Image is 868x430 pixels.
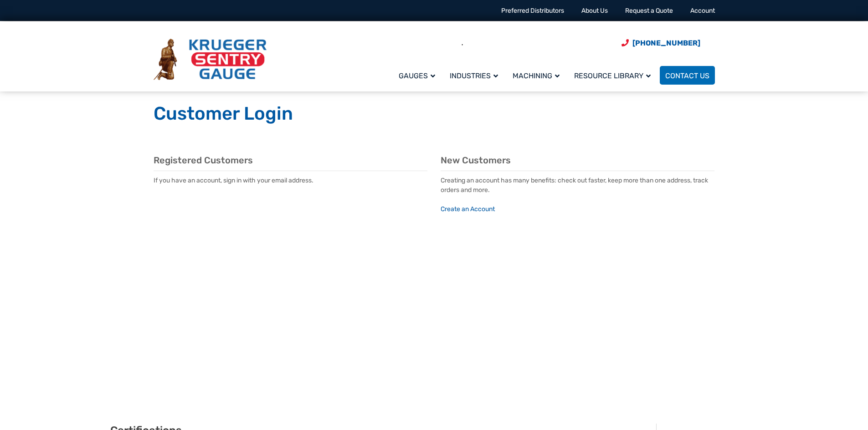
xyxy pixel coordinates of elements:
[441,176,714,214] p: Creating an account has many benefits: check out faster, keep more than one address, track orders...
[501,7,564,15] a: Preferred Distributors
[450,71,498,80] span: Industries
[665,71,709,80] span: Contact Us
[154,39,267,81] img: Krueger Sentry Gauge
[625,7,673,15] a: Request a Quote
[621,37,700,49] a: Phone Number (920) 434-8860
[690,7,715,15] a: Account
[154,234,185,244] label: Password
[154,350,359,360] a: Forgot your password?
[154,155,427,166] h2: Registered Customers
[569,65,660,86] a: Resource Library
[173,195,176,203] i: Email
[507,65,569,86] a: Machining
[581,7,608,15] a: About Us
[154,102,715,125] h1: Customer Login
[399,71,435,80] span: Gauges
[574,71,651,80] span: Resource Library
[393,65,444,86] a: Gauges
[444,65,507,86] a: Industries
[632,39,700,47] span: [PHONE_NUMBER]
[441,205,495,213] a: Create an Account
[154,176,427,185] p: If you have an account, sign in with your email address.
[187,233,190,241] i: Password
[513,71,560,80] span: Machining
[170,303,359,314] span: Keep me signed in
[260,317,359,339] a: Register
[441,155,714,166] h2: New Customers
[154,197,171,207] label: Email
[660,66,715,85] a: Contact Us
